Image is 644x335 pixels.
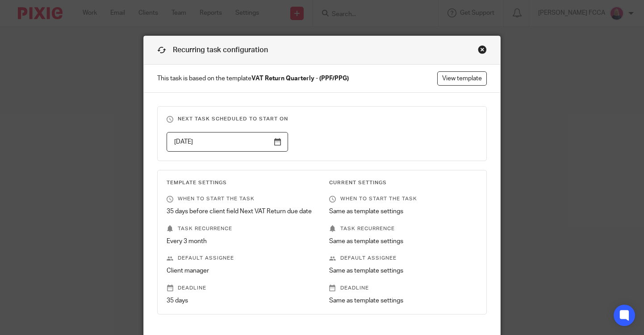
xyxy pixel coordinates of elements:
[157,74,349,83] span: This task is based on the template
[329,255,477,262] p: Default assignee
[167,116,477,123] h3: Next task scheduled to start on
[157,45,268,55] h1: Recurring task configuration
[167,237,315,246] p: Every 3 month
[329,179,477,186] h3: Current Settings
[329,207,477,216] p: Same as template settings
[167,266,315,275] p: Client manager
[167,195,315,203] p: When to start the task
[167,225,315,232] p: Task recurrence
[329,225,477,232] p: Task recurrence
[167,296,315,305] p: 35 days
[329,237,477,246] p: Same as template settings
[478,45,487,54] div: Close this dialog window
[167,255,315,262] p: Default assignee
[251,75,349,82] strong: VAT Return Quarterly - (PPF/PPG)
[329,266,477,275] p: Same as template settings
[329,296,477,305] p: Same as template settings
[329,195,477,203] p: When to start the task
[329,285,477,292] p: Deadline
[167,285,315,292] p: Deadline
[167,207,315,216] p: 35 days before client field Next VAT Return due date
[437,71,487,86] a: View template
[167,179,315,186] h3: Template Settings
